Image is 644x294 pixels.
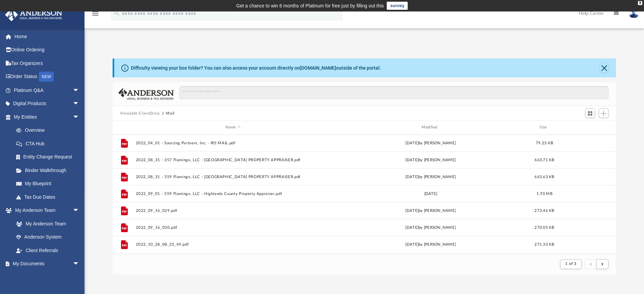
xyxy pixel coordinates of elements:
a: Entity Change Request [9,150,90,164]
div: [DATE] by [PERSON_NAME] [333,140,528,146]
a: Online Ordering [5,43,90,57]
a: My Entitiesarrow_drop_down [5,110,90,124]
button: 2022_09_16_030.pdf [136,225,330,230]
div: Name [135,124,330,130]
div: close [638,1,642,5]
span: 663.63 KB [534,175,554,178]
span: 270.05 KB [534,225,554,229]
i: search [113,9,120,17]
a: My Documentsarrow_drop_down [5,257,86,271]
a: My Anderson Team [9,217,83,230]
button: 2022_08_31 - 359 Flamingo, LLC - [GEOGRAPHIC_DATA] PROPERTY APPRAISER.pdf [136,175,330,179]
button: Switch to Grid View [585,108,595,118]
span: arrow_drop_down [73,83,86,97]
span: 663.71 KB [534,158,554,162]
span: 271.33 KB [534,242,554,246]
div: [DATE] [333,191,528,197]
img: Anderson Advisors Platinum Portal [3,8,64,21]
button: 2022_04_01 - Sourcing Partners, Inc. - IRS MAIL.pdf [136,141,330,145]
div: id [116,124,133,130]
button: Close [599,63,609,73]
div: [DATE] by [PERSON_NAME] [333,157,528,163]
div: Difficulty viewing your box folder? You can also access your account directly on outside of the p... [131,65,381,72]
span: 273.46 KB [534,209,554,212]
span: 79.23 KB [536,141,553,145]
div: [DATE] by [PERSON_NAME] [333,207,528,214]
div: NEW [39,72,54,82]
a: My Blueprint [9,177,86,191]
span: 1 of 3 [565,262,576,266]
button: 1 of 3 [560,260,581,269]
a: Anderson System [9,230,86,244]
button: 2022_10_28_08_23_49.pdf [136,242,330,247]
span: arrow_drop_down [73,204,86,218]
button: 2022_09_16_029.pdf [136,209,330,213]
a: [DOMAIN_NAME] [300,65,336,71]
span: arrow_drop_down [73,257,86,271]
a: menu [91,13,99,18]
button: Mail [166,111,175,117]
div: Get a chance to win 6 months of Platinum for free just by filling out this [236,2,384,10]
a: Home [5,30,90,43]
a: Box [9,270,83,284]
a: Tax Organizers [5,56,90,70]
div: [DATE] by [PERSON_NAME] [333,241,528,247]
a: My Anderson Teamarrow_drop_down [5,204,86,217]
div: id [561,124,608,130]
button: 2022_09_01 - 359 Flamingo, LLC - Highlands County Property Appraiser.pdf [136,192,330,196]
i: menu [91,9,99,18]
a: Platinum Q&Aarrow_drop_down [5,83,90,97]
a: Client Referrals [9,244,86,257]
span: arrow_drop_down [73,97,86,111]
a: CTA Hub [9,137,90,150]
span: arrow_drop_down [73,110,86,124]
button: Add [599,108,609,118]
span: 1.93 MB [536,192,552,195]
img: User Pic [629,8,639,18]
a: Tax Due Dates [9,190,90,204]
button: Viewable-ClientDocs [120,111,160,117]
a: Order StatusNEW [5,70,90,84]
a: Overview [9,124,90,137]
a: Binder Walkthrough [9,164,90,177]
div: grid [113,134,616,254]
button: 2022_08_31 - 357 Flamingo, LLC - [GEOGRAPHIC_DATA] PROPERTY APPRAISER.pdf [136,158,330,162]
div: Size [531,124,558,130]
input: Search files and folders [180,86,609,99]
div: [DATE] by [PERSON_NAME] [333,174,528,180]
a: Digital Productsarrow_drop_down [5,97,90,111]
a: survey [387,2,408,10]
div: [DATE] by [PERSON_NAME] [333,224,528,230]
div: Modified [333,124,528,130]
